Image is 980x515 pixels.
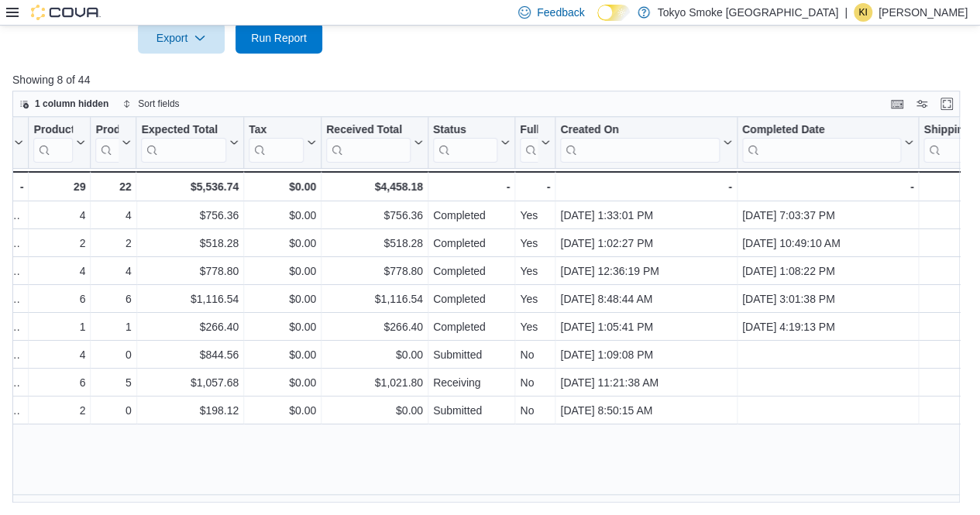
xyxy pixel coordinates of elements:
div: 6 [33,290,85,308]
div: 1 [33,318,85,336]
div: Fully Received [520,123,538,163]
div: Completed [433,318,510,336]
div: 5 [95,373,131,392]
div: Completed [433,234,510,252]
div: Submitted [433,401,510,420]
div: $0.00 [249,345,316,364]
span: Run Report [251,30,307,46]
div: $0.00 [249,177,316,196]
div: 0 [95,345,131,364]
div: $4,458.18 [326,177,423,196]
button: Products Received [95,123,131,163]
div: 1 [95,318,131,336]
div: Tax [249,123,304,138]
div: 22 [95,177,131,196]
div: $0.00 [249,318,316,336]
button: Run Report [236,22,322,53]
span: 1 column hidden [35,98,108,110]
button: Export [138,22,225,53]
button: Expected Total [141,123,239,163]
div: [DATE] 10:49:10 AM [742,234,914,252]
div: $198.12 [142,401,239,420]
div: Completed Date [742,123,902,163]
div: $756.36 [326,206,423,225]
div: 6 [33,373,85,392]
div: 29 [33,177,85,196]
div: $518.28 [142,234,239,252]
div: Expected Total [141,123,226,138]
div: Products Ordered [33,123,73,138]
input: Dark Mode [597,5,630,21]
span: Feedback [537,5,584,20]
div: [DATE] 11:21:38 AM [560,373,732,392]
div: Yes [520,234,550,252]
div: $0.00 [249,234,316,252]
div: $0.00 [249,373,316,392]
div: Created On [560,123,720,138]
div: Yes [520,262,550,280]
div: [DATE] 1:05:41 PM [560,318,732,336]
div: $778.80 [142,262,239,280]
div: 4 [95,206,131,225]
div: [DATE] 12:36:19 PM [560,262,732,280]
div: $0.00 [326,401,423,420]
div: - [560,177,732,196]
span: Dark Mode [597,21,598,22]
div: $844.56 [142,345,239,364]
div: Kristina Ivsic [854,3,872,22]
div: No [520,401,550,420]
div: Receiving [433,373,510,392]
div: $1,116.54 [142,290,239,308]
div: - [742,177,914,196]
div: [DATE] 1:08:22 PM [742,262,914,280]
div: [DATE] 8:48:44 AM [560,290,732,308]
div: Products Ordered [33,123,73,163]
div: $1,057.68 [142,373,239,392]
button: Received Total [326,123,423,163]
span: Sort fields [138,98,179,110]
button: Sort fields [116,94,185,113]
div: $518.28 [326,234,423,252]
div: Fully Received [520,123,538,138]
div: Products Received [95,123,119,163]
div: No [520,345,550,364]
div: No [520,373,550,392]
p: [PERSON_NAME] [879,3,968,22]
div: $1,116.54 [326,290,423,308]
div: Status [433,123,497,138]
div: 4 [33,262,85,280]
button: Status [433,123,510,163]
button: Enter fullscreen [937,94,956,113]
button: Display options [913,94,931,113]
button: Completed Date [742,123,914,163]
div: 4 [33,345,85,364]
div: 0 [95,401,131,420]
div: Received Total [326,123,411,163]
span: KI [858,3,867,22]
div: - [433,177,510,196]
div: $0.00 [249,262,316,280]
button: Fully Received [520,123,550,163]
div: $0.00 [249,290,316,308]
button: Tax [249,123,316,163]
div: [DATE] 1:09:08 PM [560,345,732,364]
div: $266.40 [142,318,239,336]
div: [DATE] 3:01:38 PM [742,290,914,308]
div: 2 [33,401,85,420]
div: $778.80 [326,262,423,280]
div: $266.40 [326,318,423,336]
div: Completed [433,290,510,308]
div: Yes [520,290,550,308]
div: 4 [95,262,131,280]
div: [DATE] 1:02:27 PM [560,234,732,252]
div: Created On [560,123,720,163]
p: Tokyo Smoke [GEOGRAPHIC_DATA] [658,3,839,22]
p: Showing 8 of 44 [12,72,970,88]
div: [DATE] 7:03:37 PM [742,206,914,225]
div: $756.36 [142,206,239,225]
div: Tax [249,123,304,163]
div: $5,536.74 [141,177,239,196]
button: Created On [560,123,732,163]
button: Keyboard shortcuts [888,94,906,113]
div: 6 [95,290,131,308]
